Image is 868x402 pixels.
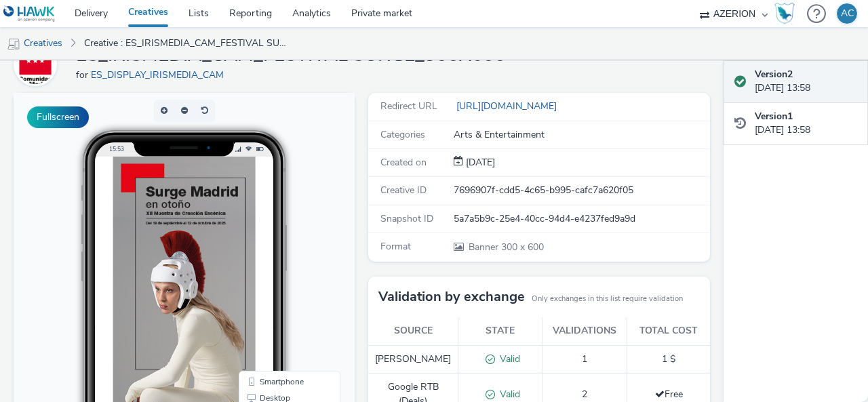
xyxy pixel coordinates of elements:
[582,353,587,365] span: 1
[454,212,709,226] div: 5a7a5b9c-25e4-40cc-94d4-e4237fed9a9d
[76,68,91,81] span: for
[380,212,433,225] span: Snapshot ID
[841,3,854,24] div: AC
[91,68,229,81] a: ES_DISPLAY_IRISMEDIA_CAM
[96,52,111,60] span: 15:53
[454,100,562,113] a: [URL][DOMAIN_NAME]
[368,317,458,345] th: Source
[77,27,294,60] a: Creative : ES_IRISMEDIA_CAM_FESTIVAL SURGE_300X600
[463,156,495,169] div: Creation 26 August 2025, 13:58
[542,317,627,345] th: Validations
[463,156,495,169] span: [DATE]
[627,317,710,345] th: Total cost
[27,106,89,128] button: Fullscreen
[655,388,683,401] span: Free
[458,317,542,345] th: State
[774,3,795,24] img: Hawk Academy
[774,3,800,24] a: Hawk Academy
[7,37,20,51] img: mobile
[380,100,437,113] span: Redirect URL
[495,353,520,365] span: Valid
[755,68,793,81] strong: Version 2
[14,58,62,71] a: ES_DISPLAY_IRISMEDIA_CAM
[662,353,675,365] span: 1 $
[380,128,425,141] span: Categories
[467,241,544,254] span: 300 x 600
[380,240,411,253] span: Format
[228,297,324,313] li: Desktop
[100,64,242,348] img: Advertisement preview
[378,287,525,307] h3: Validation by exchange
[228,281,324,297] li: Smartphone
[532,294,683,304] small: Only exchanges in this list require validation
[228,313,324,329] li: QR Code
[755,68,857,96] div: [DATE] 13:58
[3,5,56,22] img: undefined Logo
[368,345,458,374] td: [PERSON_NAME]
[454,128,709,142] div: Arts & Entertainment
[380,156,427,169] span: Created on
[246,285,290,293] span: Smartphone
[380,184,427,197] span: Creative ID
[246,301,277,309] span: Desktop
[246,317,279,325] span: QR Code
[495,388,520,401] span: Valid
[16,39,55,89] img: ES_DISPLAY_IRISMEDIA_CAM
[755,110,857,138] div: [DATE] 13:58
[469,241,501,254] span: Banner
[755,110,793,123] strong: Version 1
[582,388,587,401] span: 2
[454,184,709,197] div: 7696907f-cdd5-4c65-b995-cafc7a620f05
